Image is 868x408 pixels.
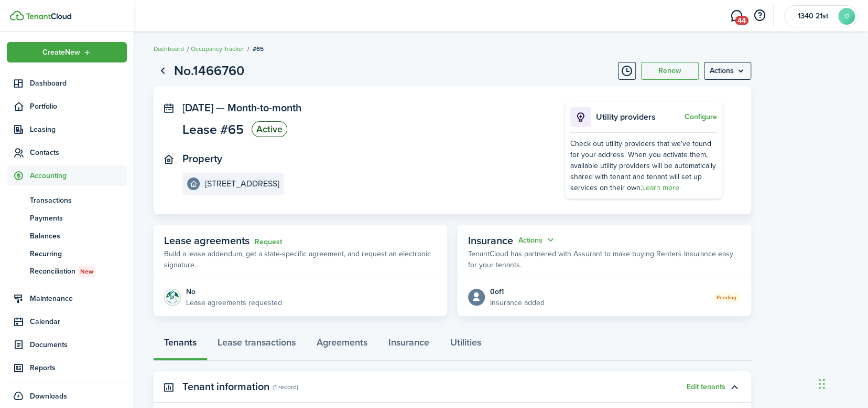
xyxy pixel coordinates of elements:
iframe: Chat Widget [816,358,868,408]
a: Dashboard [154,44,184,54]
span: Lease #65 [182,123,244,136]
span: Contacts [30,147,127,158]
span: Insurance [468,233,513,248]
span: Portfolio [30,101,127,112]
p: Build a lease addendum, get a state-specific agreement, and request an electronic signature. [164,248,437,270]
img: TenantCloud [10,11,24,20]
a: Go back [154,62,171,80]
button: Open menu [704,62,751,80]
span: New [80,267,93,276]
panel-main-subtitle: (1 record) [273,382,298,392]
button: Edit tenants [687,383,725,391]
a: Reports [7,358,127,378]
div: Drag [819,368,825,400]
span: Transactions [30,195,127,206]
a: Transactions [7,191,127,209]
a: Request [255,238,282,246]
div: Check out utility providers that we've found for your address. When you activate them, available ... [570,138,717,193]
span: Reports [30,362,127,373]
panel-main-title: Tenant information [182,381,269,393]
menu-btn: Actions [704,62,751,80]
button: Toggle accordion [725,378,743,396]
span: Leasing [30,124,127,135]
h1: No.1466760 [174,61,244,81]
button: Renew [641,62,699,80]
p: TenantCloud has partnered with Assurant to make buying Renters Insurance easy for your tenants. [468,248,741,270]
span: Month-to-month [227,100,301,116]
span: Maintenance [30,293,127,304]
span: Downloads [30,391,67,402]
panel-main-title: Property [182,153,222,165]
span: Payments [30,213,127,224]
button: Configure [685,113,717,121]
span: Dashboard [30,78,127,89]
a: Learn more [642,182,679,193]
avatar-text: 12 [838,8,855,25]
span: 44 [735,16,748,25]
p: Lease agreements requested [186,297,282,308]
div: 0 of 1 [490,286,545,297]
status: Active [252,121,287,137]
span: Lease agreements [164,233,249,248]
e-details-info-title: [STREET_ADDRESS] [205,179,279,189]
span: Documents [30,339,127,350]
button: Open menu [518,234,556,246]
button: Timeline [618,62,636,80]
button: Open menu [7,42,127,62]
span: Reconciliation [30,266,127,277]
a: Lease transactions [207,329,306,361]
span: Accounting [30,170,127,181]
span: Create New [42,49,80,56]
a: Agreements [306,329,378,361]
img: TenantCloud [26,13,71,19]
span: #65 [253,44,264,54]
span: Calendar [30,316,127,327]
a: Occupancy Tracker [191,44,244,54]
status: Pending [712,292,741,302]
p: Utility providers [596,111,682,123]
span: [DATE] [182,100,213,116]
a: Dashboard [7,73,127,93]
span: 1340 21st [792,13,834,20]
a: Utilities [440,329,492,361]
span: Balances [30,231,127,242]
a: Recurring [7,245,127,263]
a: Payments [7,209,127,227]
a: Messaging [726,3,746,29]
span: Recurring [30,248,127,259]
div: No [186,286,282,297]
a: ReconciliationNew [7,263,127,280]
a: Insurance [378,329,440,361]
a: Balances [7,227,127,245]
p: Insurance added [490,297,545,308]
span: — [216,100,225,116]
button: Open resource center [751,7,768,25]
img: Agreement e-sign [164,289,181,306]
button: Actions [518,234,556,246]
